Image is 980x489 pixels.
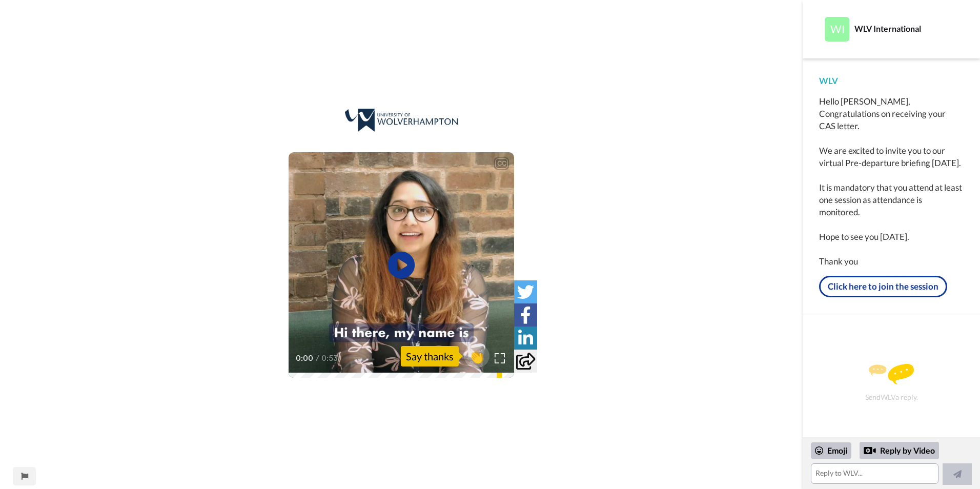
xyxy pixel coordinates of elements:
[464,348,489,364] span: 👏
[825,17,849,42] img: Profile Image
[869,364,914,384] img: message.svg
[321,352,339,364] span: 0:53
[854,24,963,33] div: WLV International
[816,333,966,432] div: Send WLV a reply.
[811,442,851,459] div: Emoji
[296,352,314,364] span: 0:00
[464,344,489,368] button: 👏
[819,75,964,87] div: WLV
[819,95,964,268] div: Hello [PERSON_NAME], Congratulations on receiving your CAS letter. We are excited to invite you t...
[495,158,508,169] div: CC
[401,346,459,366] div: Say thanks
[860,442,939,459] div: Reply by Video
[345,109,458,132] img: 0a2bfc76-1499-422d-ad4e-557cedd87c03
[495,353,505,363] img: Full screen
[819,276,947,297] a: Click here to join the session
[864,444,876,457] div: Reply by Video
[316,352,319,364] span: /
